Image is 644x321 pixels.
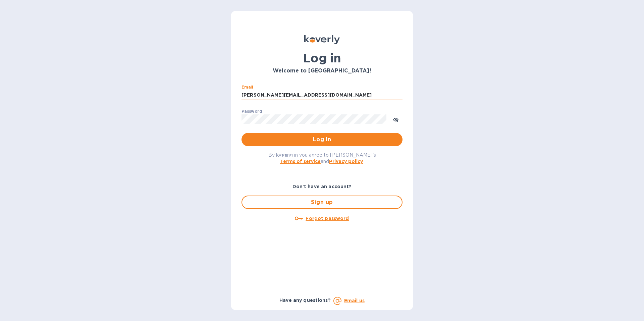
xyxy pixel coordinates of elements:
h3: Welcome to [GEOGRAPHIC_DATA]! [241,68,402,74]
button: toggle password visibility [389,112,402,126]
img: Koverly [304,35,340,44]
button: Log in [241,133,402,146]
label: Email [241,85,253,89]
b: Have any questions? [279,298,331,303]
span: Log in [247,136,397,144]
span: By logging in you agree to [PERSON_NAME]'s and . [268,152,376,164]
input: Enter email address [241,90,402,100]
label: Password [241,109,262,113]
h1: Log in [241,51,402,65]
a: Privacy policy [329,159,363,164]
span: Sign up [248,198,396,206]
a: Email us [344,298,365,303]
a: Terms of service [280,159,321,164]
button: Sign up [241,196,402,209]
b: Don't have an account? [292,184,352,189]
u: Forgot password [306,216,349,221]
